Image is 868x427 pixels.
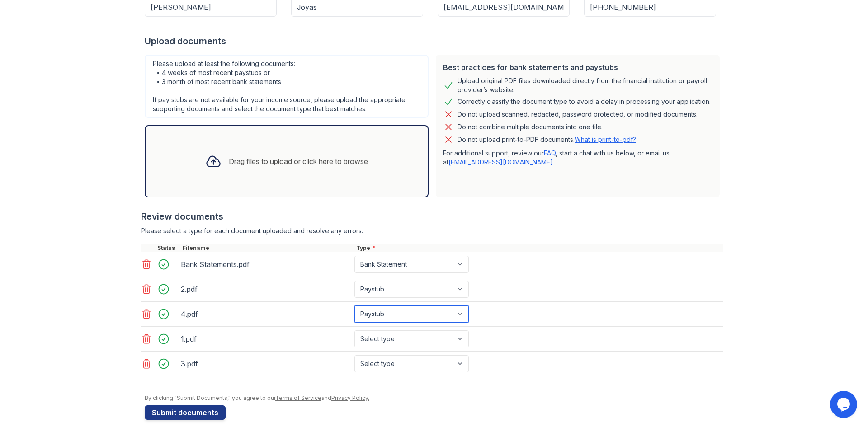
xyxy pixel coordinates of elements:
div: Please upload at least the following documents: • 4 weeks of most recent paystubs or • 3 month of... [145,55,429,118]
div: Review documents [141,210,723,223]
div: Drag files to upload or click here to browse [229,156,368,167]
a: Terms of Service [275,394,321,401]
div: Best practices for bank statements and paystubs [443,62,712,73]
div: Status [156,244,181,252]
div: Filename [181,244,354,252]
a: Privacy Policy. [331,394,369,401]
div: Type [354,244,723,252]
div: Bank Statements.pdf [181,257,351,272]
div: 3.pdf [181,357,351,371]
div: 1.pdf [181,332,351,346]
iframe: chat widget [830,391,859,418]
div: By clicking "Submit Documents," you agree to our and [145,394,723,402]
div: Do not upload scanned, redacted, password protected, or modified documents. [458,109,698,120]
div: Correctly classify the document type to avoid a delay in processing your application. [458,96,711,107]
div: 4.pdf [181,307,351,321]
button: Submit documents [145,405,226,420]
p: For additional support, review our , start a chat with us below, or email us at [443,149,712,167]
div: Upload original PDF files downloaded directly from the financial institution or payroll provider’... [458,76,712,94]
a: [EMAIL_ADDRESS][DOMAIN_NAME] [448,158,553,166]
div: Do not combine multiple documents into one file. [458,122,603,132]
a: What is print-to-pdf? [575,136,636,143]
p: Do not upload print-to-PDF documents. [458,135,636,144]
div: 2.pdf [181,282,351,296]
div: Upload documents [145,35,723,47]
div: Please select a type for each document uploaded and resolve any errors. [141,226,723,235]
a: FAQ [544,149,556,157]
